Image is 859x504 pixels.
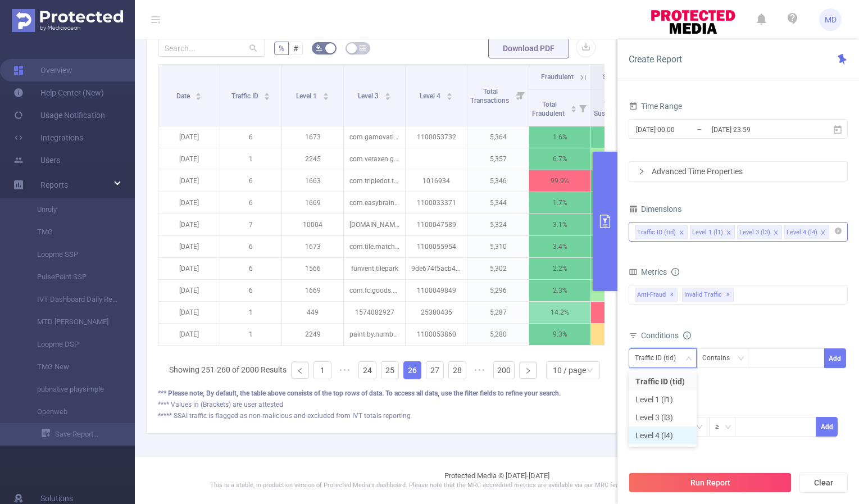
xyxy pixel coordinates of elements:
[158,302,220,323] p: [DATE]
[158,258,220,279] p: [DATE]
[220,302,281,323] p: 1
[467,214,529,235] p: 5,324
[715,417,727,436] div: ≥
[220,192,281,214] p: 6
[344,126,405,148] p: com.gamovation.sudoku
[637,225,676,240] div: Traffic ID (tid)
[220,324,281,345] p: 1
[42,423,135,446] a: Save Report...
[575,90,590,126] i: Filter menu
[22,198,121,221] a: Unruly
[738,355,744,363] i: icon: down
[13,81,104,104] a: Help Center (New)
[296,92,319,100] span: Level 1
[446,96,452,99] i: icon: caret-down
[493,361,515,379] li: 200
[816,417,838,437] button: Add
[220,126,281,148] p: 6
[291,361,309,379] li: Previous Page
[22,266,121,288] a: PulsePoint SSP
[553,362,586,379] div: 10 / page
[316,44,322,51] i: icon: bg-colors
[344,236,405,257] p: com.tile.match.blockpuzzle
[313,361,331,379] li: 1
[344,214,405,235] p: [DOMAIN_NAME]
[467,324,529,345] p: 5,280
[336,361,354,379] span: •••
[195,91,202,98] div: Sort
[13,104,105,126] a: Usage Notification
[322,91,329,98] div: Sort
[282,258,343,279] p: 1566
[529,214,590,235] p: 3.1%
[279,44,284,53] span: %
[603,73,636,81] span: Suspicious
[737,225,782,239] li: Level 3 (l3)
[494,362,514,379] a: 200
[532,101,566,117] span: Total Fraudulent
[344,258,405,279] p: funvent.tilepark
[282,214,343,235] p: 10004
[406,170,467,192] p: 1016934
[591,280,652,301] p: 4.3%
[635,349,684,367] div: Traffic ID (tid)
[529,324,590,345] p: 9.3%
[635,122,726,137] input: Start date
[529,148,590,170] p: 6.7%
[381,361,399,379] li: 25
[158,39,265,57] input: Search...
[406,280,467,301] p: 1100049849
[591,126,652,148] p: 0.99%
[264,96,270,99] i: icon: caret-down
[13,149,60,171] a: Users
[158,214,220,235] p: [DATE]
[726,288,730,302] span: ✕
[322,91,329,94] i: icon: caret-up
[158,399,605,410] div: **** Values in (Brackets) are user attested
[467,280,529,301] p: 5,296
[594,101,629,117] span: Total Suspicious
[591,170,652,192] p: 0%
[570,104,577,111] div: Sort
[158,388,605,398] div: *** Please note, By default, the table above consists of the top rows of data. To access all data...
[449,362,466,379] a: 28
[638,168,645,175] i: icon: right
[591,236,652,257] p: 1.6%
[158,148,220,170] p: [DATE]
[629,373,697,391] li: Traffic ID (tid)
[135,456,859,504] footer: Protected Media © [DATE]-[DATE]
[344,192,405,214] p: com.easybrain.crossword.puzzles
[404,362,421,379] a: 26
[384,96,390,99] i: icon: caret-down
[426,361,444,379] li: 27
[446,91,452,94] i: icon: caret-up
[360,44,366,51] i: icon: table
[467,126,529,148] p: 5,364
[420,92,442,100] span: Level 4
[220,236,281,257] p: 6
[22,333,121,356] a: Loopme DSP
[406,192,467,214] p: 1100033371
[426,362,443,379] a: 27
[529,192,590,214] p: 1.7%
[158,411,605,421] div: ***** SSAI traffic is flagged as non-malicious and excluded from IVT totals reporting
[22,221,121,243] a: TMG
[513,65,529,126] i: Filter menu
[739,225,770,240] div: Level 3 (l3)
[570,108,576,111] i: icon: caret-down
[529,258,590,279] p: 2.2%
[529,126,590,148] p: 1.6%
[282,126,343,148] p: 1673
[231,92,260,100] span: Traffic ID
[381,362,398,379] a: 25
[519,361,537,379] li: Next Page
[570,104,576,107] i: icon: caret-up
[679,230,684,237] i: icon: close
[22,378,121,401] a: pubnative playsimple
[336,361,354,379] li: Previous 5 Pages
[635,225,688,239] li: Traffic ID (tid)
[629,102,682,111] span: Time Range
[529,302,590,323] p: 14.2%
[525,367,531,374] i: icon: right
[541,73,574,81] span: Fraudulent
